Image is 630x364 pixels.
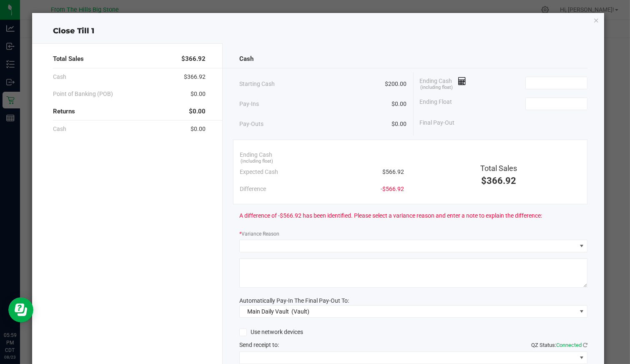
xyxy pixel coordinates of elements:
label: Variance Reason [239,230,279,238]
div: Close Till 1 [32,25,604,37]
span: Pay-Outs [239,120,264,128]
span: $566.92 [382,168,404,176]
span: $0.00 [392,100,407,108]
span: Total Sales [53,54,84,64]
div: Returns [53,103,206,120]
span: Cash [239,54,254,64]
span: A difference of -$566.92 has been identified. Please select a variance reason and enter a note to... [239,211,542,220]
span: Main Daily Vault [247,308,289,315]
span: $0.00 [191,125,206,133]
span: Connected [556,342,582,348]
span: $0.00 [392,120,407,128]
span: $366.92 [481,176,516,186]
span: Expected Cash [240,168,278,176]
span: (including float) [241,158,273,165]
span: Point of Banking (POB) [53,90,113,98]
span: Ending Cash [420,77,467,89]
iframe: Resource center [8,297,33,322]
span: (including float) [420,84,453,91]
span: Send receipt to: [239,341,279,348]
span: Cash [53,125,66,133]
span: Cash [53,73,66,81]
label: Use network devices [239,328,303,336]
span: (Vault) [291,308,309,315]
span: -$566.92 [381,185,404,193]
span: Ending Cash [240,151,272,159]
span: Final Pay-Out [420,118,455,127]
span: QZ Status: [531,342,587,348]
span: $366.92 [181,54,206,64]
span: Automatically Pay-In The Final Pay-Out To: [239,297,349,304]
span: Difference [240,185,266,193]
span: $200.00 [385,80,407,88]
span: $0.00 [191,90,206,98]
span: Ending Float [420,98,452,110]
span: $366.92 [184,73,206,81]
span: Pay-Ins [239,100,259,108]
span: Starting Cash [239,80,275,88]
span: $0.00 [189,107,206,116]
span: Total Sales [480,164,517,173]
